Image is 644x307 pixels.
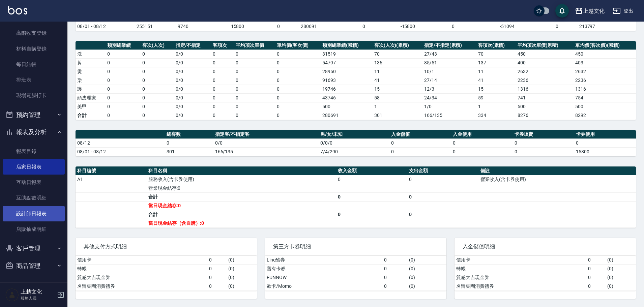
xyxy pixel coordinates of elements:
[141,111,174,120] td: 0
[217,22,258,31] td: 15800
[234,41,275,50] th: 平均項次單價
[21,288,55,295] h5: 上越文化
[147,192,336,201] td: 合計
[572,4,607,18] button: 上越文化
[574,147,636,156] td: 15800
[258,22,299,31] td: 0
[174,58,211,67] td: 0 / 0
[84,243,249,250] span: 其他支付方式明細
[3,41,65,57] a: 材料自購登錄
[211,102,234,111] td: 0
[76,76,106,85] td: 染
[275,58,321,67] td: 0
[382,282,408,290] td: 0
[176,22,217,31] td: 9740
[135,22,176,31] td: 255151
[373,111,422,120] td: 301
[147,184,336,192] td: 營業現金結存:0
[76,166,147,175] th: 科目編號
[76,175,147,184] td: A1
[211,67,234,76] td: 0
[422,111,476,120] td: 166/135
[265,282,382,290] td: 歐卡/Momo
[516,76,574,85] td: 2236
[265,264,382,273] td: 舊有卡券
[422,50,476,58] td: 27 / 43
[476,50,516,58] td: 70
[606,264,636,273] td: ( 0 )
[574,139,636,147] td: 0
[478,22,536,31] td: -51094
[174,50,211,58] td: 0 / 0
[373,58,422,67] td: 136
[513,130,575,139] th: 卡券販賣
[3,221,65,237] a: 店販抽成明細
[407,273,446,282] td: ( 0 )
[174,76,211,85] td: 0 / 0
[336,175,407,184] td: 0
[422,93,476,102] td: 24 / 34
[321,50,372,58] td: 31519
[451,130,513,139] th: 入金使用
[382,256,408,265] td: 0
[516,93,574,102] td: 741
[106,50,141,58] td: 0
[476,85,516,93] td: 15
[340,22,387,31] td: 0
[574,111,636,120] td: 8292
[3,206,65,221] a: 設計師日報表
[21,295,55,301] p: 服務人員
[476,111,516,120] td: 334
[76,22,135,31] td: 08/01 - 08/12
[141,85,174,93] td: 0
[141,50,174,58] td: 0
[211,41,234,50] th: 客項次
[476,93,516,102] td: 59
[275,67,321,76] td: 0
[207,256,227,265] td: 0
[455,256,636,291] table: a dense table
[574,58,636,67] td: 403
[610,5,636,17] button: 登出
[321,111,372,120] td: 280691
[476,58,516,67] td: 137
[207,282,227,290] td: 0
[373,50,422,58] td: 70
[211,58,234,67] td: 0
[106,58,141,67] td: 0
[407,282,446,290] td: ( 0 )
[516,111,574,120] td: 8276
[3,144,65,159] a: 報表目錄
[76,85,106,93] td: 護
[476,102,516,111] td: 1
[321,41,372,50] th: 類別總業績(累積)
[76,130,636,156] table: a dense table
[513,139,575,147] td: 0
[422,67,476,76] td: 10 / 1
[407,166,478,175] th: 支出金額
[275,50,321,58] td: 0
[319,130,389,139] th: 男/女/未知
[227,282,257,290] td: ( 0 )
[3,72,65,88] a: 排班表
[321,93,372,102] td: 43746
[407,264,446,273] td: ( 0 )
[5,288,19,302] img: Person
[516,67,574,76] td: 2632
[211,111,234,120] td: 0
[275,76,321,85] td: 0
[227,256,257,265] td: ( 0 )
[428,22,478,31] td: 0
[213,147,319,156] td: 166/135
[319,147,389,156] td: 7/4/290
[336,210,407,219] td: 0
[479,166,636,175] th: 備註
[476,67,516,76] td: 11
[586,256,606,265] td: 0
[76,139,165,147] td: 08/12
[275,111,321,120] td: 0
[463,243,628,250] span: 入金儲值明細
[207,273,227,282] td: 0
[174,102,211,111] td: 0 / 0
[234,85,275,93] td: 0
